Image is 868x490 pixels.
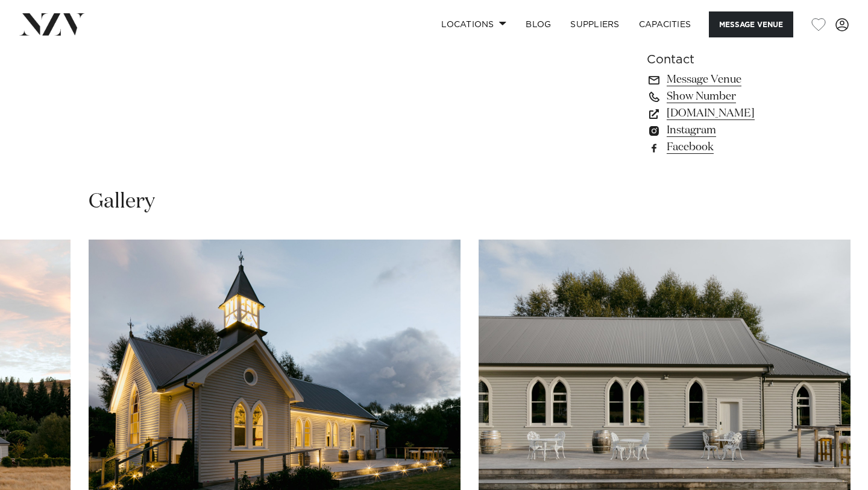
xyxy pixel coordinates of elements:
a: SUPPLIERS [561,11,629,37]
button: Message Venue [709,11,793,37]
img: nzv-logo.png [19,13,85,35]
h6: Contact [647,51,779,69]
a: Locations [432,11,516,37]
a: Show Number [647,88,779,105]
a: Capacities [629,11,701,37]
a: Message Venue [647,71,779,88]
h2: Gallery [89,188,155,215]
a: [DOMAIN_NAME] [647,105,779,122]
a: Facebook [647,139,779,156]
a: BLOG [516,11,561,37]
a: Instagram [647,122,779,139]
